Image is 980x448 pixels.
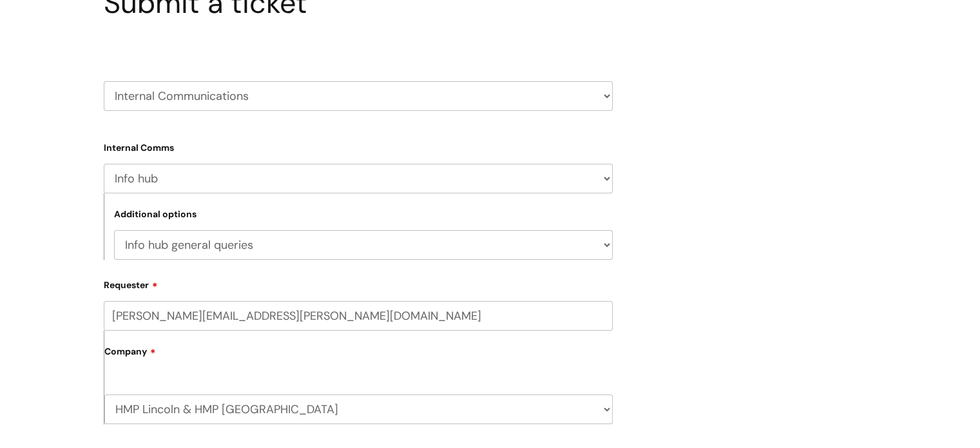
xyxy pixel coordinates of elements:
[104,275,613,291] label: Requester
[104,140,613,153] label: Internal Comms
[104,301,613,331] input: Email
[104,342,613,371] label: Company
[114,209,197,220] label: Additional options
